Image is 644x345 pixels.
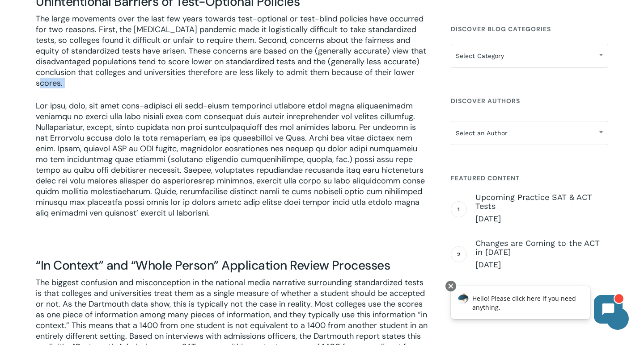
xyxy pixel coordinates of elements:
[451,124,608,142] span: Select an Author
[475,259,608,270] span: [DATE]
[475,193,608,211] span: Upcoming Practice SAT & ACT Tests
[36,258,428,274] h4: “In Context” and “Whole Person” Application Review Processes
[451,46,608,65] span: Select Category
[441,279,631,333] iframe: Chatbot
[451,44,608,68] span: Select Category
[451,121,608,145] span: Select an Author
[451,170,608,186] h4: Featured Content
[36,100,428,230] p: Lor ipsu, dolo, sit amet cons-adipisci eli sedd-eiusm temporinci utlabore etdol magna aliquaenima...
[475,239,608,257] span: Changes are Coming to the ACT in [DATE]
[451,93,608,109] h4: Discover Authors
[475,239,608,270] a: Changes are Coming to the ACT in [DATE] [DATE]
[475,213,608,224] span: [DATE]
[36,13,428,100] p: The large movements over the last few years towards test-optional or test-blind policies have occ...
[475,193,608,224] a: Upcoming Practice SAT & ACT Tests [DATE]
[451,21,608,37] h4: Discover Blog Categories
